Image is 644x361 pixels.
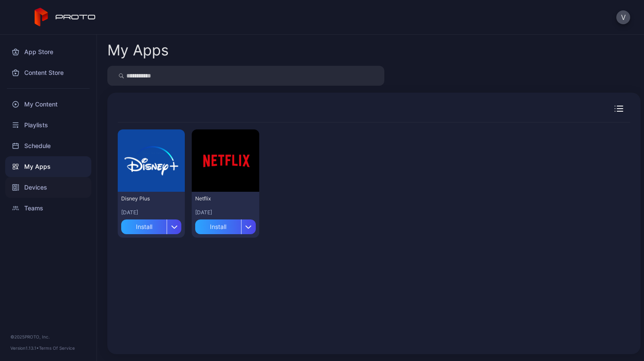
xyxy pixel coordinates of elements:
[5,198,91,219] a: Teams
[195,195,243,202] div: Netflix
[121,216,181,234] button: Install
[616,10,630,24] button: V
[5,62,91,83] a: Content Store
[5,135,91,156] a: Schedule
[5,115,91,135] a: Playlists
[5,42,91,62] a: App Store
[5,94,91,115] a: My Content
[121,195,169,202] div: Disney Plus
[10,345,39,351] span: Version 1.13.1 •
[39,345,75,351] a: Terms Of Service
[121,209,181,216] div: [DATE]
[195,219,241,234] div: Install
[10,333,86,340] div: © 2025 PROTO, Inc.
[5,177,91,198] a: Devices
[195,216,255,234] button: Install
[195,209,255,216] div: [DATE]
[107,43,169,58] div: My Apps
[5,156,91,177] a: My Apps
[121,219,167,234] div: Install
